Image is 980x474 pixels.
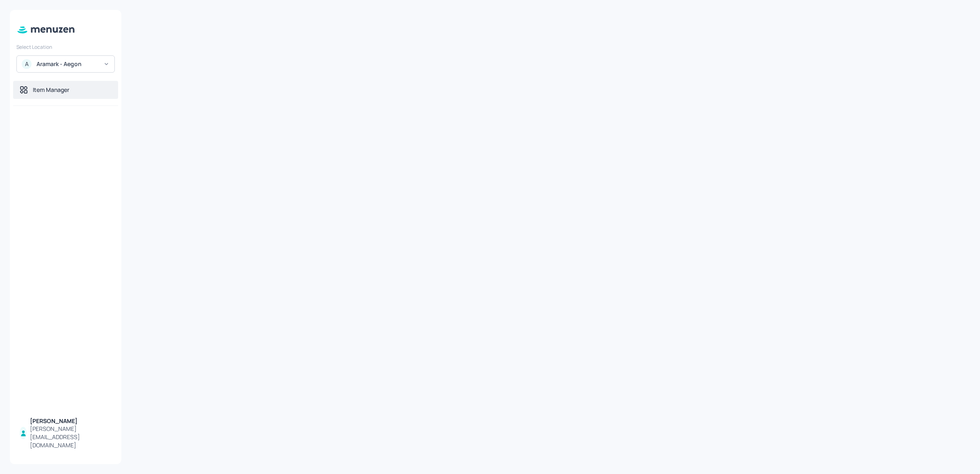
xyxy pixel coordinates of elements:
[33,86,69,94] div: Item Manager
[30,425,112,449] div: [PERSON_NAME][EMAIL_ADDRESS][DOMAIN_NAME]
[16,44,115,50] div: Select Location
[22,59,32,69] div: A
[30,417,112,425] div: [PERSON_NAME]
[36,60,98,68] div: Aramark - Aegon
